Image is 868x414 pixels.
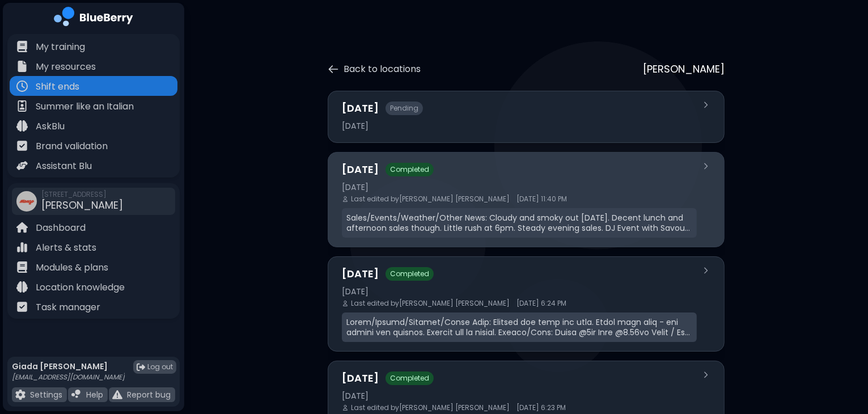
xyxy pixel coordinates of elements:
span: Pending [386,102,423,115]
p: Shift ends [36,80,79,94]
img: file icon [15,390,26,400]
p: Report bug [127,390,171,400]
p: Modules & plans [36,261,108,274]
span: Last edited by [PERSON_NAME] [PERSON_NAME] [351,403,510,412]
span: [DATE] 6:24 PM [516,299,566,308]
img: file icon [16,140,28,151]
h3: [DATE] [342,162,379,178]
img: company thumbnail [16,191,37,212]
span: Last edited by [PERSON_NAME] [PERSON_NAME] [351,299,510,308]
div: [DATE] [342,121,697,131]
span: [STREET_ADDRESS] [41,190,123,199]
p: [EMAIL_ADDRESS][DOMAIN_NAME] [12,373,125,382]
img: file icon [16,242,28,253]
img: file icon [16,120,28,132]
img: logout [137,363,145,371]
img: company logo [54,7,133,30]
div: [DATE] [342,391,697,401]
img: file icon [71,390,82,400]
p: My training [36,40,85,54]
img: file icon [16,301,28,312]
p: Settings [30,390,62,400]
p: Summer like an Italian [36,100,134,113]
img: file icon [16,61,28,72]
img: file icon [16,100,28,112]
p: Alerts & stats [36,241,96,255]
p: [PERSON_NAME] [643,61,725,77]
img: file icon [16,160,28,171]
p: AskBlu [36,120,65,133]
div: [DATE] [342,286,697,297]
img: file icon [16,81,28,92]
p: Help [86,390,103,400]
span: [DATE] 11:40 PM [516,195,567,204]
p: Sales/Events/Weather/Other News: Cloudy and smoky out [DATE]. Decent lunch and afternoon sales th... [346,213,692,233]
p: Location knowledge [36,281,125,294]
img: file icon [112,390,122,400]
span: [DATE] 6:23 PM [516,403,566,412]
span: Completed [386,371,434,385]
p: Giada [PERSON_NAME] [12,361,125,371]
p: Dashboard [36,221,86,235]
h3: [DATE] [342,100,379,116]
p: Assistant Blu [36,159,92,173]
h3: [DATE] [342,266,379,282]
span: Completed [386,163,434,176]
span: [PERSON_NAME] [41,198,123,212]
button: Back to locations [328,62,421,76]
span: Last edited by [PERSON_NAME] [PERSON_NAME] [351,195,510,204]
div: [DATE] [342,182,697,192]
p: Lorem/Ipsumd/Sitamet/Conse Adip: Elitsed doe temp inc utla. Etdol magn aliq - eni admini ven quis... [346,317,692,337]
span: Completed [386,267,434,281]
span: Log out [147,362,173,371]
p: Task manager [36,301,100,314]
p: My resources [36,60,96,74]
img: file icon [16,261,28,273]
img: file icon [16,41,28,52]
h3: [DATE] [342,370,379,386]
img: file icon [16,281,28,293]
img: file icon [16,222,28,233]
p: Brand validation [36,140,108,153]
